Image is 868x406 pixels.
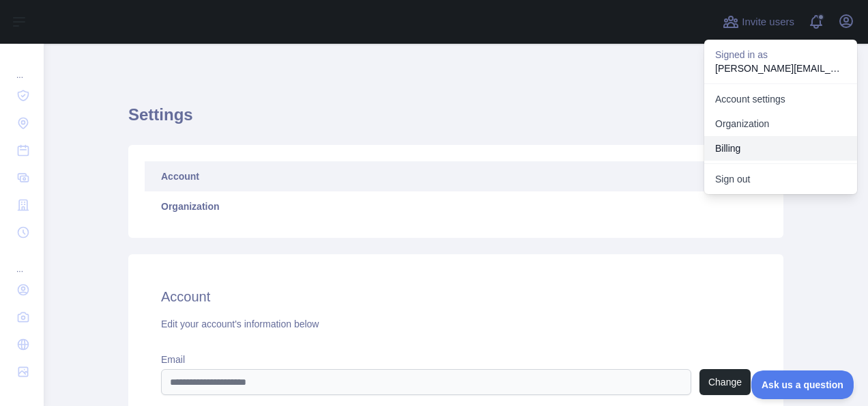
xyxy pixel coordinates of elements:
button: Invite users [720,11,797,33]
label: Email [161,353,751,366]
p: [PERSON_NAME][EMAIL_ADDRESS][DOMAIN_NAME] [715,62,846,75]
p: Signed in as [715,48,846,62]
h1: Settings [128,104,783,137]
a: Account settings [704,87,857,111]
a: Organization [704,111,857,136]
a: Organization [145,191,767,221]
button: Change [699,369,751,395]
div: ... [11,53,33,81]
h2: Account [161,287,751,306]
span: Invite users [742,14,794,30]
div: Edit your account's information below [161,317,751,331]
iframe: Toggle Customer Support [751,370,854,399]
button: Sign out [704,167,857,191]
button: Billing [704,136,857,161]
div: ... [11,247,33,275]
a: Account [145,161,767,191]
